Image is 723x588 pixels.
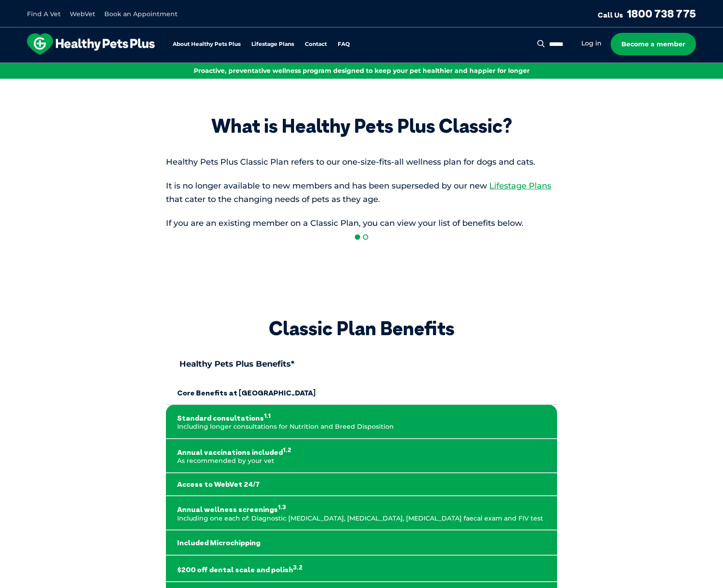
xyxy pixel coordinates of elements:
button: Search [536,39,547,48]
sup: 1.2 [283,446,291,453]
div: Classic Plan Benefits [269,317,455,340]
td: As recommended by your vet [166,439,557,473]
a: Lifestage Plans [251,41,294,47]
a: Log in [581,39,602,48]
a: Book an Appointment [104,10,178,18]
strong: Annual vaccinations included [177,446,546,457]
strong: Standard consultations [177,412,546,423]
a: Contact [305,41,327,47]
a: About Healthy Pets Plus [173,41,241,47]
td: Including longer consultations for Nutrition and Breed Disposition [166,404,557,439]
sup: 3.2 [293,564,303,571]
img: hpp-logo [27,33,155,55]
strong: $200 off dental scale and polish [177,563,546,575]
a: Become a member [611,33,696,55]
span: Proactive, preventative wellness program designed to keep your pet healthier and happier for longer [194,67,530,75]
span: It is no longer available to new members and has been superseded by our new [166,181,487,191]
sup: 1.1 [264,412,271,419]
a: FAQ [338,41,350,47]
span: Healthy Pets Plus Classic Plan refers to our one-size-fits-all wellness plan for dogs and cats. [166,157,535,167]
a: Link Lifestage Plans [489,181,551,191]
a: Call Us1800 738 775 [598,7,696,20]
a: Find A Vet [27,10,61,18]
span: that cater to the changing needs of pets as they age. [166,194,380,204]
div: What is Healthy Pets Plus Classic? [211,115,512,137]
strong: Healthy Pets Plus Benefits* [179,359,295,369]
strong: Annual wellness screenings [177,503,546,514]
a: WebVet [70,10,95,18]
sup: 1.3 [278,503,286,511]
span: Call Us [598,10,623,19]
span: If you are an existing member on a Classic Plan, you can view your list of benefits below. [166,218,523,228]
strong: Core Benefits at [GEOGRAPHIC_DATA] [177,389,546,397]
strong: Included Microchipping [177,539,546,547]
strong: Access to WebVet 24/7 [177,480,546,489]
p: Including one each of: Diagnostic [MEDICAL_DATA], [MEDICAL_DATA], [MEDICAL_DATA] faecal exam and ... [177,503,546,523]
